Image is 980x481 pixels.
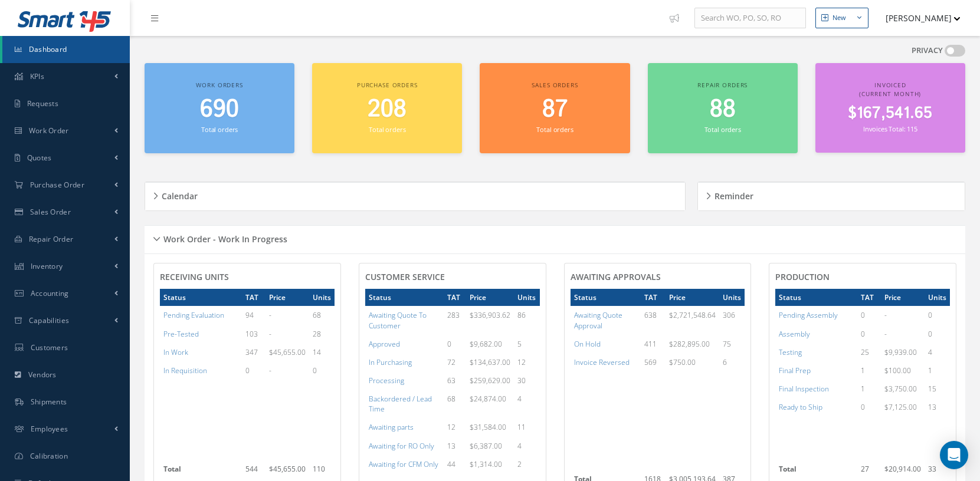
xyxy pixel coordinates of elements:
[719,335,745,353] td: 75
[444,335,467,353] td: 0
[532,81,578,89] span: Sales orders
[29,315,70,325] span: Capabilities
[874,6,961,29] button: [PERSON_NAME]
[669,339,710,349] span: $282,895.00
[779,384,829,394] a: Final Inspection
[884,347,917,357] span: $9,939.00
[369,422,414,432] a: Awaiting parts
[815,63,965,153] a: Invoiced (Current Month) $167,541.65 Invoices Total: 115
[309,306,335,324] td: 68
[470,441,502,451] span: $6,387.00
[542,93,568,126] span: 87
[470,339,502,349] span: $9,682.00
[309,343,335,361] td: 14
[242,343,266,361] td: 347
[694,8,806,29] input: Search WO, PO, SO, RO
[369,310,427,330] a: Awaiting Quote To Customer
[669,357,696,367] span: $750.00
[444,437,467,455] td: 13
[574,310,622,330] a: Awaiting Quote Approval
[514,335,539,353] td: 5
[719,353,745,371] td: 6
[832,13,846,23] div: New
[29,44,67,54] span: Dashboard
[641,306,666,334] td: 638
[857,306,881,324] td: 0
[266,289,309,306] th: Price
[470,459,502,469] span: $1,314.00
[884,365,911,375] span: $100.00
[779,402,822,412] a: Ready to Ship
[514,390,539,418] td: 4
[874,81,906,89] span: Invoiced
[666,289,719,306] th: Price
[444,371,467,390] td: 63
[145,63,294,153] a: Work orders 690 Total orders
[242,361,266,380] td: 0
[242,289,266,306] th: TAT
[779,365,811,375] a: Final Prep
[309,361,335,380] td: 0
[29,234,74,244] span: Repair Order
[160,289,242,306] th: Status
[470,375,510,386] span: $259,629.00
[775,272,950,282] h4: PRODUCTION
[309,289,335,306] th: Units
[574,339,601,349] a: On Hold
[368,93,407,126] span: 208
[711,187,753,202] h5: Reminder
[912,45,943,57] label: PRIVACY
[925,289,950,306] th: Units
[641,335,666,353] td: 411
[857,361,881,380] td: 1
[269,365,271,375] span: -
[470,422,506,432] span: $31,584.00
[163,329,199,339] a: Pre-Tested
[309,325,335,343] td: 28
[925,306,950,324] td: 0
[357,81,418,89] span: Purchase orders
[514,437,539,455] td: 4
[704,125,741,134] small: Total orders
[815,8,868,28] button: New
[536,125,573,134] small: Total orders
[470,310,510,320] span: $336,903.62
[514,455,539,473] td: 2
[30,71,44,81] span: KPIs
[269,464,306,474] span: $45,655.00
[925,398,950,416] td: 13
[196,81,242,89] span: Work orders
[369,441,434,451] a: Awaiting for RO Only
[365,289,444,306] th: Status
[710,93,736,126] span: 88
[31,397,67,407] span: Shipments
[160,272,335,282] h4: RECEIVING UNITS
[857,398,881,416] td: 0
[857,380,881,398] td: 1
[2,36,130,63] a: Dashboard
[269,329,271,339] span: -
[30,180,84,190] span: Purchase Order
[514,371,539,390] td: 30
[884,464,921,474] span: $20,914.00
[925,343,950,361] td: 4
[884,329,887,339] span: -
[925,361,950,380] td: 1
[369,125,405,134] small: Total orders
[369,357,412,367] a: In Purchasing
[859,90,921,98] span: (Current Month)
[940,441,968,469] div: Open Intercom Messenger
[269,347,306,357] span: $45,655.00
[719,306,745,334] td: 306
[200,93,239,126] span: 690
[158,187,198,202] h5: Calendar
[444,455,467,473] td: 44
[201,125,238,134] small: Total orders
[163,310,224,320] a: Pending Evaluation
[269,310,271,320] span: -
[242,325,266,343] td: 103
[444,418,467,436] td: 12
[697,81,748,89] span: Repair orders
[444,306,467,334] td: 283
[444,353,467,371] td: 72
